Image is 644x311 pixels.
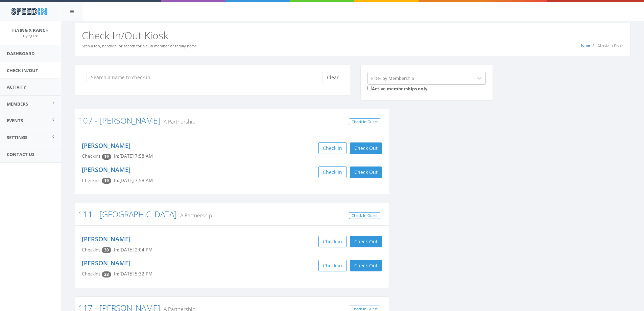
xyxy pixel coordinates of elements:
[82,141,130,150] a: [PERSON_NAME]
[82,165,130,174] a: [PERSON_NAME]
[367,86,372,90] input: Active memberships only
[87,72,328,83] input: Search a name to check in
[367,85,427,92] label: Active memberships only
[7,117,23,124] span: Events
[114,177,153,183] span: In: [DATE] 7:58 AM
[160,118,195,125] small: A Partnership
[82,43,198,48] small: Scan a fob, barcode, or search for a club member or family name.
[349,212,380,219] a: Check In Guest
[23,34,38,38] small: FlyingX
[598,43,623,48] span: Check-In Kiosk
[371,75,414,81] div: Filter by Membership
[82,235,130,243] a: [PERSON_NAME]
[82,271,102,277] span: Checkins:
[318,260,347,271] button: Check in
[78,208,177,220] a: 111 - [GEOGRAPHIC_DATA]
[177,212,212,219] small: A Partnership
[7,151,34,157] span: Contact Us
[102,178,111,184] span: Checkin count
[102,247,111,253] span: Checkin count
[350,260,382,271] button: Check Out
[82,177,102,183] span: Checkins:
[349,118,380,126] a: Check In Guest
[318,236,347,247] button: Check in
[82,259,130,267] a: [PERSON_NAME]
[114,247,152,253] span: In: [DATE] 2:04 PM
[318,142,347,154] button: Check in
[8,5,50,18] img: speedin_logo.png
[323,72,343,83] button: Clear
[102,154,111,160] span: Checkin count
[82,153,102,159] span: Checkins:
[114,271,152,277] span: In: [DATE] 5:32 PM
[23,32,38,39] a: FlyingX
[350,142,382,154] button: Check Out
[78,115,160,126] a: 107 - [PERSON_NAME]
[318,166,347,178] button: Check in
[82,247,102,253] span: Checkins:
[12,27,49,33] span: Flying X Ranch
[350,236,382,247] button: Check Out
[350,166,382,178] button: Check Out
[579,43,590,48] a: Home
[114,153,153,159] span: In: [DATE] 7:58 AM
[7,101,28,107] span: Members
[7,134,27,140] span: Settings
[102,271,111,277] span: Checkin count
[82,30,623,41] h2: Check In/Out Kiosk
